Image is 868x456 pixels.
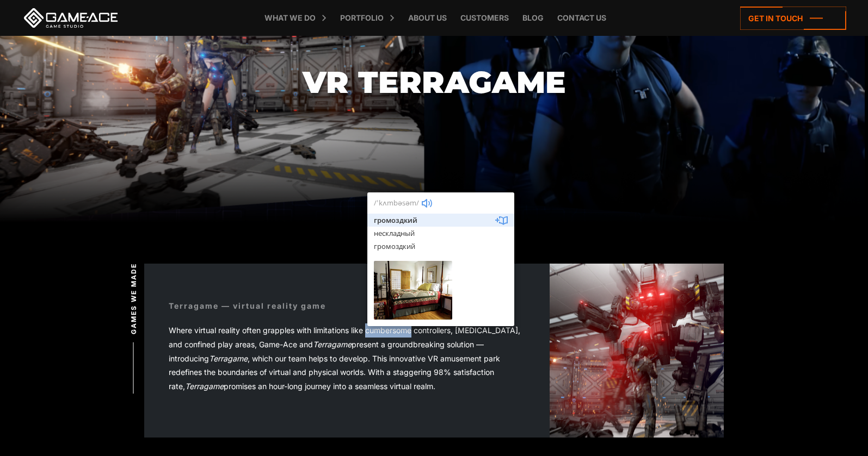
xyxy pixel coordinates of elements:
[185,382,224,391] em: Terragame
[303,66,566,99] h1: VR Terragame
[169,326,520,390] span: Where virtual reality often grapples with limitations like cumbersome controllers, [MEDICAL_DATA]...
[209,354,248,363] em: Terragame
[169,300,326,311] div: Terragame — virtual reality game
[740,7,846,30] a: Get in touch
[367,214,514,227] li: громоздкий
[313,340,352,349] em: Terragame
[367,227,514,240] li: нескладный
[374,198,419,209] div: ˈkʌmbəsəm
[129,263,139,334] span: Games we made
[550,264,724,438] img: Vr terragame top block
[367,240,514,253] li: громоздкий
